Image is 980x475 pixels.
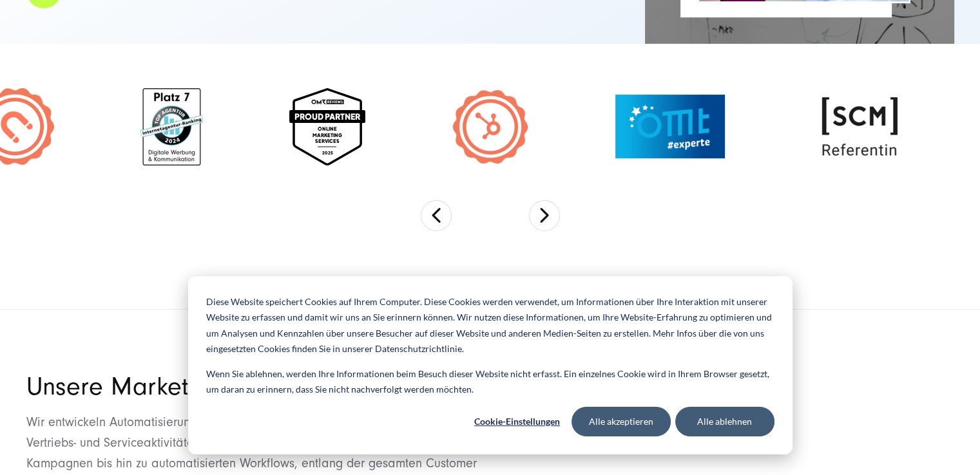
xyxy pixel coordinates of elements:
[188,276,793,454] div: Cookie banner
[811,88,908,165] img: SCM Referentin Siegel - OMT Experte Siegel - Digitalagentur SUNZINET
[572,407,671,436] button: Alle akzeptieren
[468,407,567,436] button: Cookie-Einstellungen
[675,407,774,436] button: Alle ablehnen
[452,88,529,165] img: Zertifiziert HubSpot Expert Siegel
[206,366,774,398] p: Wenn Sie ablehnen, werden Ihre Informationen beim Besuch dieser Website nicht erfasst. Ein einzel...
[615,95,725,158] img: OMT Experte Siegel - Digital Marketing Agentur SUNZINET
[140,88,203,165] img: Top 7 in Internet Agentur Deutschland - Digital Agentur SUNZINET
[26,375,490,399] h2: Unsere Marketing-Automation-Services
[206,294,774,357] p: Diese Website speichert Cookies auf Ihrem Computer. Diese Cookies werden verwendet, um Informatio...
[529,200,560,231] button: Next
[421,200,452,231] button: Previous
[289,88,365,165] img: Online marketing services 2025 - Digital Agentur SUNZNET - OMR Proud Partner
